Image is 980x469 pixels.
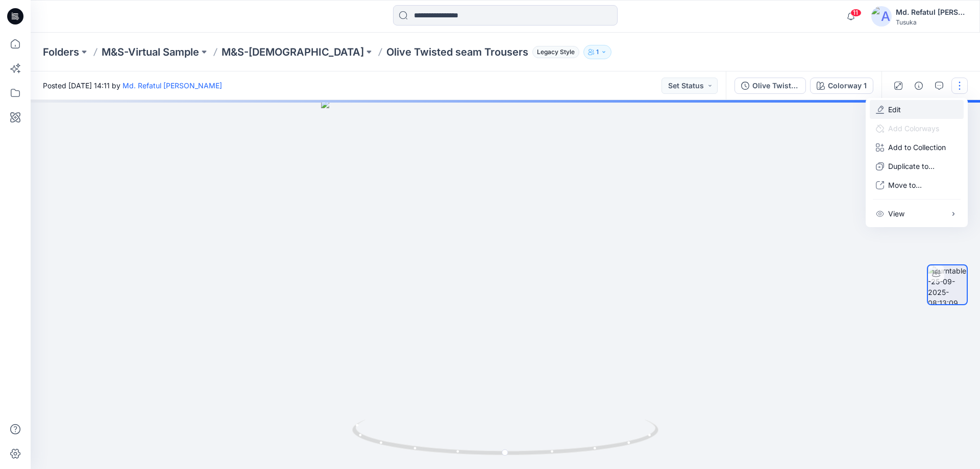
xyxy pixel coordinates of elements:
[896,6,967,18] div: Md. Refatul [PERSON_NAME]
[888,161,935,171] p: Duplicate to...
[896,18,967,26] div: Tusuka
[596,46,599,58] p: 1
[871,6,892,27] img: avatar
[386,45,528,59] p: Olive Twisted seam Trousers
[752,80,799,91] div: Olive Twisted seam Trousers
[43,45,79,59] a: Folders
[850,9,862,17] span: 11
[888,208,904,219] p: View
[122,81,222,90] a: Md. Refatul [PERSON_NAME]
[528,45,579,59] button: Legacy Style
[888,142,946,153] p: Add to Collection
[734,78,806,94] button: Olive Twisted seam Trousers
[102,45,199,59] a: M&S-Virtual Sample
[43,80,222,91] span: Posted [DATE] 14:11 by
[828,80,867,91] div: Colorway 1
[810,78,873,94] button: Colorway 1
[928,265,967,304] img: turntable-25-09-2025-08:13:09
[888,104,901,115] a: Edit
[888,180,922,190] p: Move to...
[532,46,579,58] span: Legacy Style
[583,45,611,59] button: 1
[911,78,927,94] button: Details
[222,45,364,59] a: M&S-[DEMOGRAPHIC_DATA]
